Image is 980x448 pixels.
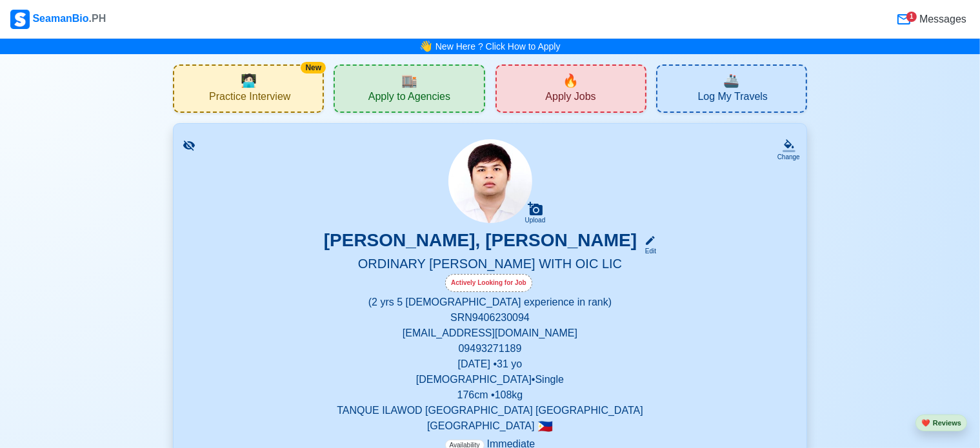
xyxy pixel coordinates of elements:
button: heartReviews [915,414,967,432]
div: Upload [525,217,546,224]
p: [DATE] • 31 yo [189,356,791,372]
p: (2 yrs 5 [DEMOGRAPHIC_DATA] experience in rank) [189,295,791,310]
span: 🇵🇭 [537,420,553,433]
span: bell [417,37,435,57]
div: 1 [906,12,917,22]
h3: [PERSON_NAME], [PERSON_NAME] [324,229,637,256]
a: New Here ? Click How to Apply [435,41,561,52]
span: Messages [917,12,966,27]
div: Actively Looking for Job [445,274,532,292]
p: 176 cm • 108 kg [189,387,791,403]
div: Edit [639,246,656,256]
span: Practice Interview [209,90,290,106]
span: heart [921,419,930,427]
p: [EMAIL_ADDRESS][DOMAIN_NAME] [189,326,791,341]
p: [GEOGRAPHIC_DATA] [189,418,791,434]
div: SeamanBio [10,10,106,29]
span: Log My Travels [698,90,768,106]
span: .PH [89,13,106,24]
p: SRN 9406230094 [189,310,791,326]
span: Apply Jobs [545,90,595,106]
span: interview [241,71,257,90]
div: New [301,62,326,73]
img: Logo [10,10,30,29]
h5: ORDINARY [PERSON_NAME] WITH OIC LIC [189,256,791,274]
div: Change [777,152,800,162]
span: travel [723,71,739,90]
span: agencies [401,71,417,90]
p: TANQUE ILAWOD [GEOGRAPHIC_DATA] [GEOGRAPHIC_DATA] [189,403,791,418]
p: 09493271189 [189,341,791,356]
p: [DEMOGRAPHIC_DATA] • Single [189,372,791,387]
span: Apply to Agencies [368,90,450,106]
span: new [563,71,579,90]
